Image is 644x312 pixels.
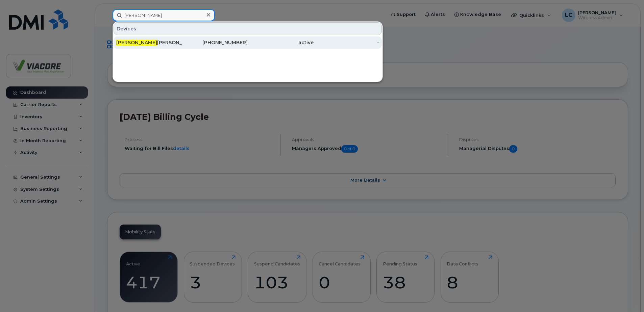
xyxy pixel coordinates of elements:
[116,40,157,46] span: [PERSON_NAME]
[248,39,314,46] div: active
[314,39,379,46] div: -
[116,39,182,46] div: [PERSON_NAME]
[114,36,382,49] a: [PERSON_NAME][PERSON_NAME][PHONE_NUMBER]active-
[114,22,382,35] div: Devices
[182,39,248,46] div: [PHONE_NUMBER]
